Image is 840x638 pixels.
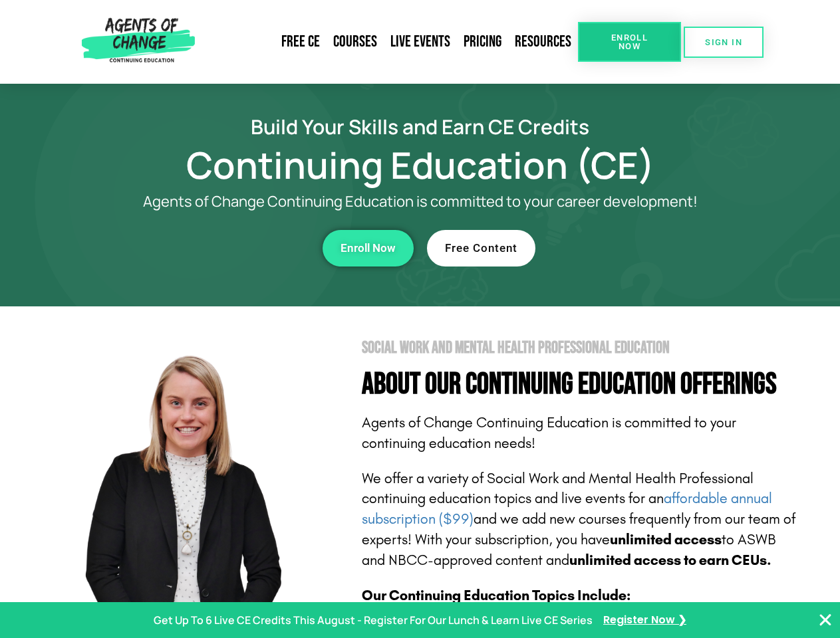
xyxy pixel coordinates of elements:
[362,414,736,452] span: Agents of Change Continuing Education is committed to your continuing education needs!
[323,230,414,266] a: Enroll Now
[94,193,746,210] p: Agents of Change Continuing Education is committed to your career development!
[457,27,508,57] a: Pricing
[705,38,742,47] span: SIGN IN
[610,531,722,548] b: unlimited access
[275,27,327,57] a: Free CE
[327,27,384,57] a: Courses
[41,150,799,180] h1: Continuing Education (CE)
[384,27,457,57] a: Live Events
[427,230,535,266] a: Free Content
[508,27,578,57] a: Resources
[578,22,681,62] a: Enroll Now
[569,552,771,569] b: unlimited access to earn CEUs.
[599,33,660,51] span: Enroll Now
[445,243,517,254] span: Free Content
[684,27,764,58] a: SIGN IN
[41,117,799,136] h2: Build Your Skills and Earn CE Credits
[817,612,833,628] button: Close Banner
[341,243,396,254] span: Enroll Now
[362,587,630,604] b: Our Continuing Education Topics Include:
[154,611,593,630] p: Get Up To 6 Live CE Credits This August - Register For Our Lunch & Learn Live CE Series
[362,469,799,571] p: We offer a variety of Social Work and Mental Health Professional continuing education topics and ...
[362,340,799,356] h2: Social Work and Mental Health Professional Education
[200,27,578,57] nav: Menu
[603,611,686,630] a: Register Now ❯
[362,370,799,399] h4: About Our Continuing Education Offerings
